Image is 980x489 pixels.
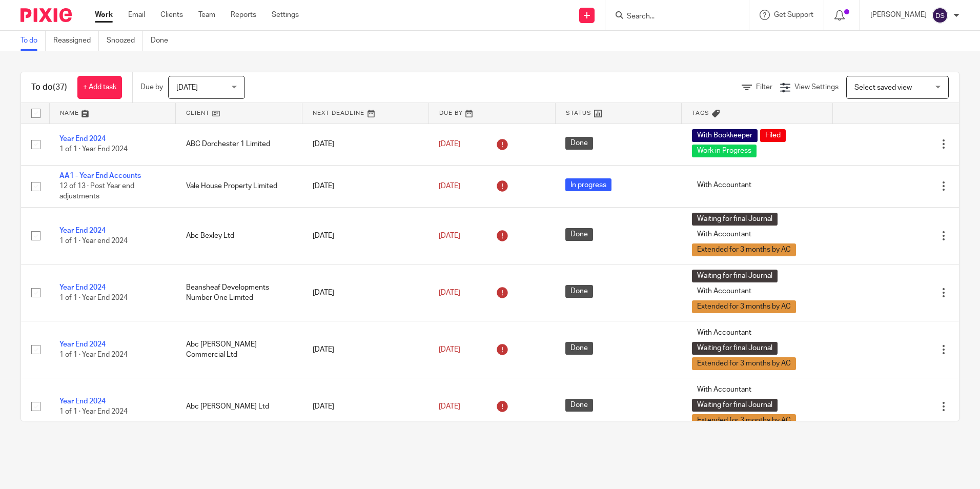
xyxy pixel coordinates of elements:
[760,129,786,142] span: Filed
[692,145,757,157] span: Work in Progress
[692,342,778,355] span: Waiting for final Journal
[439,182,460,190] span: [DATE]
[59,146,128,153] span: 1 of 1 · Year End 2024
[439,346,460,353] span: [DATE]
[692,357,796,370] span: Extended for 3 months by AC
[302,321,429,378] td: [DATE]
[59,227,106,234] a: Year End 2024
[692,129,758,142] span: With Bookkeeper
[302,378,429,435] td: [DATE]
[565,137,593,150] span: Done
[31,82,67,93] h1: To do
[151,31,176,51] a: Done
[59,284,106,291] a: Year End 2024
[302,165,429,207] td: [DATE]
[932,7,948,24] img: svg%3E
[95,10,113,20] a: Work
[59,398,106,405] a: Year End 2024
[59,172,141,179] a: AA1 - Year End Accounts
[302,124,429,165] td: [DATE]
[302,207,429,264] td: [DATE]
[140,82,163,92] p: Due by
[692,243,796,256] span: Extended for 3 months by AC
[128,10,145,20] a: Email
[302,264,429,321] td: [DATE]
[272,10,299,20] a: Settings
[53,31,99,51] a: Reassigned
[565,228,593,241] span: Done
[176,264,302,321] td: Beansheaf Developments Number One Limited
[626,12,718,22] input: Search
[176,84,198,91] span: [DATE]
[692,399,778,412] span: Waiting for final Journal
[176,321,302,378] td: Abc [PERSON_NAME] Commercial Ltd
[692,213,778,226] span: Waiting for final Journal
[439,140,460,148] span: [DATE]
[59,135,106,142] a: Year End 2024
[439,232,460,239] span: [DATE]
[774,11,813,18] span: Get Support
[565,285,593,298] span: Done
[692,327,757,339] span: With Accountant
[21,31,46,51] a: To do
[565,399,593,412] span: Done
[176,124,302,165] td: ABC Dorchester 1 Limited
[59,341,106,348] a: Year End 2024
[59,182,134,200] span: 12 of 13 · Post Year end adjustments
[870,10,927,20] p: [PERSON_NAME]
[692,228,757,241] span: With Accountant
[176,378,302,435] td: Abc [PERSON_NAME] Ltd
[231,10,256,20] a: Reports
[176,165,302,207] td: Vale House Property Limited
[794,84,839,91] span: View Settings
[565,342,593,355] span: Done
[692,110,709,116] span: Tags
[692,300,796,313] span: Extended for 3 months by AC
[692,414,796,427] span: Extended for 3 months by AC
[59,408,128,415] span: 1 of 1 · Year End 2024
[565,178,611,191] span: In progress
[692,178,757,191] span: With Accountant
[854,84,912,91] span: Select saved view
[21,8,72,22] img: Pixie
[439,403,460,410] span: [DATE]
[59,294,128,301] span: 1 of 1 · Year End 2024
[176,207,302,264] td: Abc Bexley Ltd
[692,285,757,298] span: With Accountant
[107,31,143,51] a: Snoozed
[692,383,757,396] span: With Accountant
[160,10,183,20] a: Clients
[439,289,460,296] span: [DATE]
[692,270,778,282] span: Waiting for final Journal
[53,83,67,91] span: (37)
[77,76,122,99] a: + Add task
[198,10,215,20] a: Team
[59,351,128,358] span: 1 of 1 · Year End 2024
[59,237,128,244] span: 1 of 1 · Year end 2024
[756,84,772,91] span: Filter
